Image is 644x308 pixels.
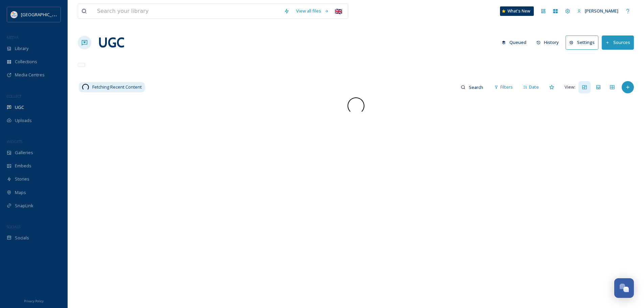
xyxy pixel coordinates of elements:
span: Maps [15,189,26,196]
a: Settings [566,35,602,49]
a: View all files [293,4,332,18]
span: Library [15,45,28,52]
span: Galleries [15,149,33,156]
button: Open Chat [614,278,634,298]
button: Queued [498,36,530,49]
a: Queued [498,36,533,49]
span: UGC [15,104,24,111]
span: WIDGETS [7,139,22,144]
button: Settings [566,35,598,49]
span: View: [565,84,575,90]
span: Embeds [15,163,31,169]
span: SnapLink [15,203,33,209]
span: COLLECT [7,94,21,99]
a: Privacy Policy [24,297,44,305]
button: Sources [602,35,634,49]
a: [PERSON_NAME] [574,4,622,18]
span: [GEOGRAPHIC_DATA] [21,11,64,18]
span: Collections [15,58,37,65]
img: HTZ_logo_EN.svg [11,11,18,18]
a: What's New [500,6,534,16]
input: Search [466,80,487,94]
span: Socials [15,235,29,241]
span: Date [529,84,539,90]
div: 🇬🇧 [332,5,344,17]
input: Search your library [94,4,281,19]
span: Privacy Policy [24,299,44,303]
a: UGC [98,32,124,53]
span: [PERSON_NAME] [585,8,618,14]
span: Media Centres [15,72,45,78]
button: History [533,36,563,49]
span: SOCIALS [7,224,20,229]
span: Fetching Recent Content [92,84,142,90]
span: Filters [500,84,513,90]
a: History [533,36,566,49]
span: Uploads [15,117,32,124]
span: MEDIA [7,35,19,40]
span: Stories [15,176,29,182]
